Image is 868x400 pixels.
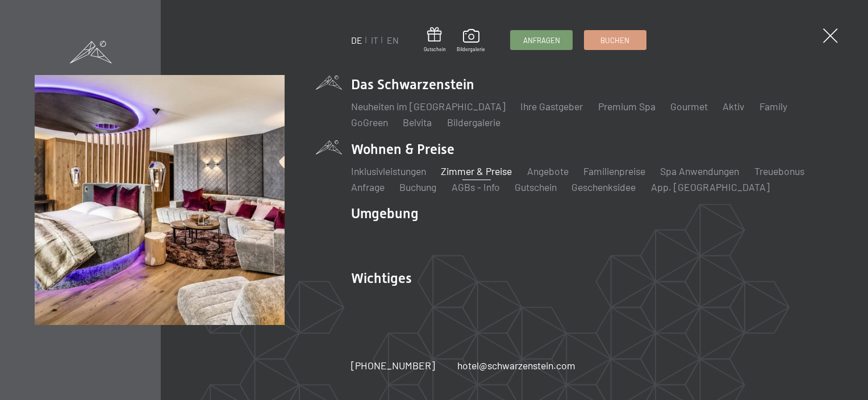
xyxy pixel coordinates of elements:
[351,35,362,45] a: DE
[371,35,378,45] a: IT
[351,359,435,373] a: [PHONE_NUMBER]
[571,181,636,193] a: Geschenksidee
[351,100,506,113] a: Neuheiten im [GEOGRAPHIC_DATA]
[447,116,500,128] a: Bildergalerie
[457,46,485,53] span: Bildergalerie
[515,181,557,193] a: Gutschein
[424,27,446,53] a: Gutschein
[585,31,646,49] a: Buchen
[754,165,804,177] a: Treuebonus
[527,165,569,177] a: Angebote
[351,359,435,372] span: [PHONE_NUMBER]
[651,181,770,193] a: App. [GEOGRAPHIC_DATA]
[424,46,446,53] span: Gutschein
[520,100,583,113] a: Ihre Gastgeber
[759,100,787,113] a: Family
[351,181,385,193] a: Anfrage
[351,165,426,177] a: Inklusivleistungen
[583,165,645,177] a: Familienpreise
[387,35,399,45] a: EN
[600,35,629,45] span: Buchen
[457,29,485,53] a: Bildergalerie
[457,359,575,373] a: hotel@schwarzenstein.com
[403,116,432,128] a: Belvita
[452,181,500,193] a: AGBs - Info
[399,181,436,193] a: Buchung
[511,31,572,49] a: Anfragen
[670,100,708,113] a: Gourmet
[660,165,739,177] a: Spa Anwendungen
[598,100,656,113] a: Premium Spa
[441,165,512,177] a: Zimmer & Preise
[351,116,388,128] a: GoGreen
[723,100,744,113] a: Aktiv
[523,35,560,45] span: Anfragen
